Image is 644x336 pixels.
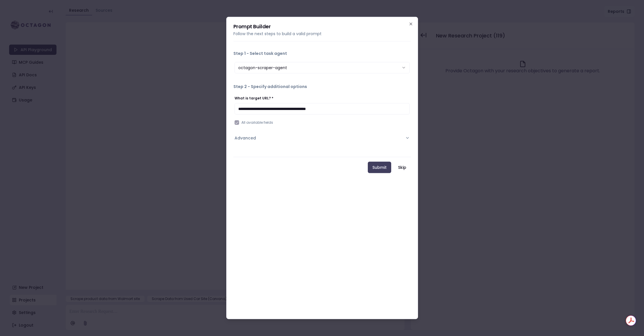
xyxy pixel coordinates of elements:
[241,120,273,125] label: All available fields
[235,131,410,145] button: Advanced
[368,162,391,173] button: Submit
[235,96,273,101] label: What is target URL? *
[233,79,411,94] button: Step 2 - Specify additional options
[233,31,411,37] p: Follow the next steps to build a valid prompt
[233,61,411,75] div: Step 1 - Select task agent
[393,162,411,173] button: Skip
[233,46,411,61] button: Step 1 - Select task agent
[233,94,411,152] div: Step 2 - Specify additional options
[233,24,411,29] h2: Prompt Builder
